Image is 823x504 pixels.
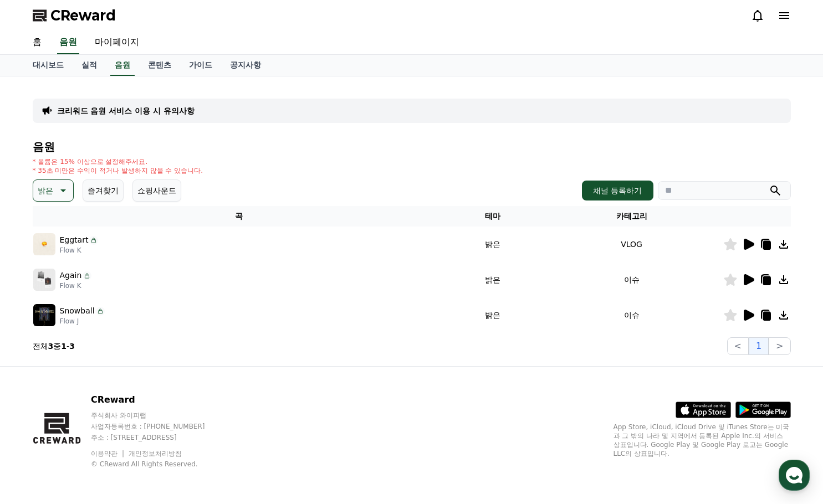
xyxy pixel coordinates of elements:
[582,181,653,200] button: 채널 등록하기
[749,337,769,355] button: 1
[221,55,270,76] a: 공지사항
[33,157,203,166] p: * 볼륨은 15% 이상으로 설정해주세요.
[91,433,226,442] p: 주소 : [STREET_ADDRESS]
[33,304,55,326] img: music
[33,206,446,227] th: 곡
[129,450,182,457] a: 개인정보처리방침
[110,55,135,76] a: 음원
[540,206,723,227] th: 카테고리
[57,105,195,116] a: 크리워드 음원 서비스 이용 시 유의사항
[69,342,75,351] strong: 3
[33,269,55,291] img: music
[60,270,82,281] p: Again
[33,7,116,24] a: CReward
[57,31,79,54] a: 음원
[73,55,106,76] a: 실적
[446,227,540,262] td: 밝은
[446,262,540,297] td: 밝은
[446,206,540,227] th: 테마
[33,341,75,352] p: 전체 중 -
[91,393,226,407] p: CReward
[540,262,723,297] td: 이슈
[60,305,95,317] p: Snowball
[33,141,791,153] h4: 음원
[38,183,53,198] p: 밝은
[60,281,92,290] p: Flow K
[540,297,723,333] td: 이슈
[91,411,226,420] p: 주식회사 와이피랩
[91,450,126,457] a: 이용약관
[24,55,73,76] a: 대시보드
[180,55,221,76] a: 가이드
[48,342,54,351] strong: 3
[33,179,74,202] button: 밝은
[614,423,791,458] p: App Store, iCloud, iCloud Drive 및 iTunes Store는 미국과 그 밖의 나라 및 지역에서 등록된 Apple Inc.의 서비스 상표입니다. Goo...
[60,246,99,255] p: Flow K
[727,337,749,355] button: <
[132,179,181,202] button: 쇼핑사운드
[60,317,105,326] p: Flow J
[540,227,723,262] td: VLOG
[50,7,116,24] span: CReward
[83,179,124,202] button: 즐겨찾기
[446,297,540,333] td: 밝은
[33,233,55,255] img: music
[86,31,148,54] a: 마이페이지
[91,460,226,469] p: © CReward All Rights Reserved.
[60,234,89,246] p: Eggtart
[24,31,50,54] a: 홈
[61,342,67,351] strong: 1
[91,422,226,431] p: 사업자등록번호 : [PHONE_NUMBER]
[769,337,790,355] button: >
[33,166,203,175] p: * 35초 미만은 수익이 적거나 발생하지 않을 수 있습니다.
[139,55,180,76] a: 콘텐츠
